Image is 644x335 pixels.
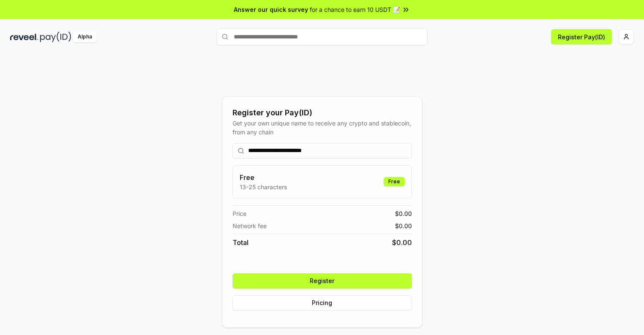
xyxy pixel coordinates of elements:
[395,209,412,218] span: $ 0.00
[233,295,412,310] button: Pricing
[233,273,412,289] button: Register
[392,237,412,248] span: $ 0.00
[233,221,267,230] span: Network fee
[395,221,412,230] span: $ 0.00
[240,182,287,191] p: 13-25 characters
[233,119,412,136] div: Get your own unique name to receive any crypto and stablecoin, from any chain
[384,177,405,186] div: Free
[233,107,412,119] div: Register your Pay(ID)
[234,5,308,14] span: Answer our quick survey
[40,32,71,42] img: pay_id
[73,32,97,42] div: Alpha
[10,32,38,42] img: reveel_dark
[233,209,246,218] span: Price
[233,237,249,248] span: Total
[551,29,612,44] button: Register Pay(ID)
[240,172,287,182] h3: Free
[310,5,400,14] span: for a chance to earn 10 USDT 📝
